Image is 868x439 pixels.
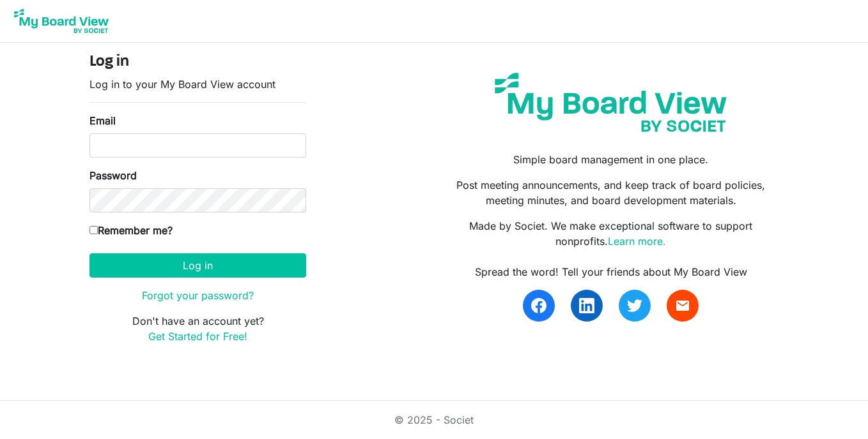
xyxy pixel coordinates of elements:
[579,298,594,313] img: linkedin.svg
[89,77,306,92] p: Log in to your My Board View account
[444,264,779,279] div: Spread the word! Tell your friends about My Board View
[89,313,306,344] p: Don't have an account yet?
[89,53,306,71] h4: Log in
[675,298,690,313] span: email
[444,152,779,167] p: Simple board management in one place.
[142,289,254,302] a: Forgot your password?
[148,330,247,343] a: Get Started for Free!
[89,253,306,278] button: Log in
[89,226,98,234] input: Remember me?
[608,235,666,248] a: Learn more.
[444,218,779,249] p: Made by Societ. We make exceptional software to support nonprofits.
[667,290,699,322] a: email
[394,413,474,426] a: © 2025 - Societ
[89,168,137,183] label: Password
[89,223,173,238] label: Remember me?
[10,5,112,37] img: My Board View Logo
[627,298,642,313] img: twitter.svg
[531,298,546,313] img: facebook.svg
[485,63,736,142] img: my-board-view-societ.svg
[89,113,116,128] label: Email
[444,177,779,208] p: Post meeting announcements, and keep track of board policies, meeting minutes, and board developm...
